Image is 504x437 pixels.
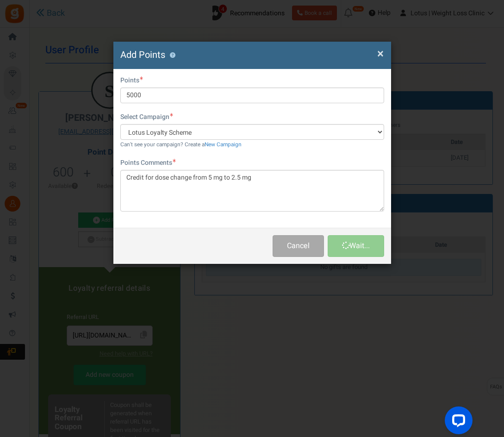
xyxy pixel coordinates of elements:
[377,45,384,62] span: ×
[120,158,176,168] label: Points Comments
[120,112,173,122] label: Select Campaign
[120,48,165,62] span: Add Points
[120,141,242,149] small: Can't see your campaign? Create a
[120,76,143,85] label: Points
[170,52,176,58] button: ?
[205,141,242,149] a: New Campaign
[273,235,324,257] button: Cancel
